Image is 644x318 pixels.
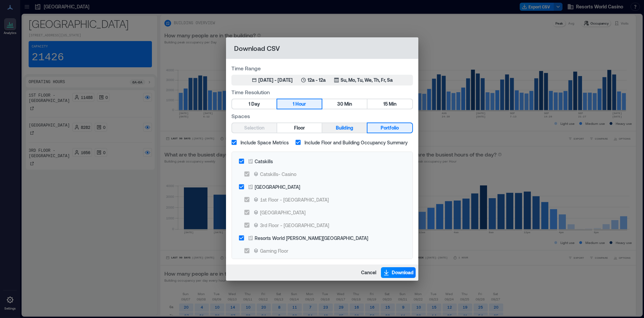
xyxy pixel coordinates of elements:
span: Min [344,100,352,108]
label: Spaces [231,112,413,120]
div: Catskills [255,158,273,165]
span: Hour [295,100,306,108]
button: 30 Min [322,99,367,109]
label: Time Resolution [231,88,413,96]
span: 1 [249,100,250,108]
span: 30 [337,100,343,108]
p: 12a - 12a [308,77,326,83]
div: [GEOGRAPHIC_DATA] [255,183,300,190]
button: Cancel [359,267,378,278]
button: 1 Day [232,99,277,109]
button: 15 Min [367,99,412,109]
span: Min [389,100,396,108]
span: Day [251,100,260,108]
div: [GEOGRAPHIC_DATA] [260,209,305,216]
button: 1 Hour [277,99,322,109]
span: Include Floor and Building Occupancy Summary [304,139,408,146]
span: Floor [294,124,305,132]
span: Portfolio [381,124,399,132]
span: Building [336,124,353,132]
span: Download [392,269,414,276]
label: Time Range [231,64,413,72]
h2: Download CSV [226,37,418,59]
div: [DATE] - [DATE] [258,77,293,83]
span: Include Space Metrics [240,139,289,146]
button: Portfolio [367,123,412,133]
button: [DATE] - [DATE]12a - 12aSu, Mo, Tu, We, Th, Fr, Sa [231,75,413,85]
button: Floor [277,123,322,133]
span: Cancel [361,269,376,276]
button: Download [381,267,416,278]
button: Building [322,123,367,133]
div: Resorts World [PERSON_NAME][GEOGRAPHIC_DATA] [255,235,368,242]
div: Gaming Floor [260,247,288,254]
div: 3rd Floor - [GEOGRAPHIC_DATA] [260,222,329,229]
div: 1st Floor - [GEOGRAPHIC_DATA] [260,196,329,203]
span: 15 [383,100,388,108]
div: Catskills- Casino [260,171,296,178]
p: Su, Mo, Tu, We, Th, Fr, Sa [341,77,393,83]
span: 1 [293,100,294,108]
